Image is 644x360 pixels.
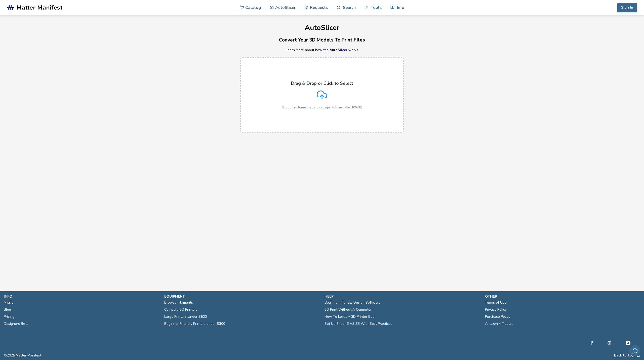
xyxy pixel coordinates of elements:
[164,320,225,327] a: Beginner Friendly Printers under $300
[485,299,506,306] a: Terms of Use
[608,340,611,346] a: Instagram
[282,106,362,109] p: Supported format: .stls, .obj, .zips, folders (Max 100MB)
[16,4,62,11] span: Matter Manifest
[164,306,197,313] a: Compare 3D Printers
[325,306,372,313] a: 3D Print Without A Computer
[4,306,11,313] a: Blog
[325,299,381,306] a: Beginner Friendly Design Software
[590,340,593,346] a: Facebook
[164,299,193,306] a: Browse Filaments
[325,313,375,320] a: How To Level A 3D Printer Bed
[614,353,634,357] button: Back to Top
[164,313,207,320] a: Large Printers Under $500
[617,3,637,12] button: Sign In
[485,320,513,327] a: Amazon Affiliates
[325,320,392,327] a: Set Up Ender 3 V3 SE With Best Practices
[485,294,640,299] p: other
[485,306,507,313] a: Privacy Policy
[485,313,510,320] a: Purchase Policy
[637,353,640,357] a: RSS Feed
[325,294,480,299] p: help
[164,294,320,299] p: equipment
[4,299,16,306] a: Mission
[291,81,353,86] p: Drag & Drop or Click to Select
[4,320,28,327] a: Designers Beta
[4,353,41,357] span: © 2025 Matter Manifest
[4,294,159,299] p: info
[625,340,631,346] a: Tiktok
[629,345,640,356] button: Send feedback via email
[330,48,347,52] a: AutoSlicer
[4,313,14,320] a: Pricing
